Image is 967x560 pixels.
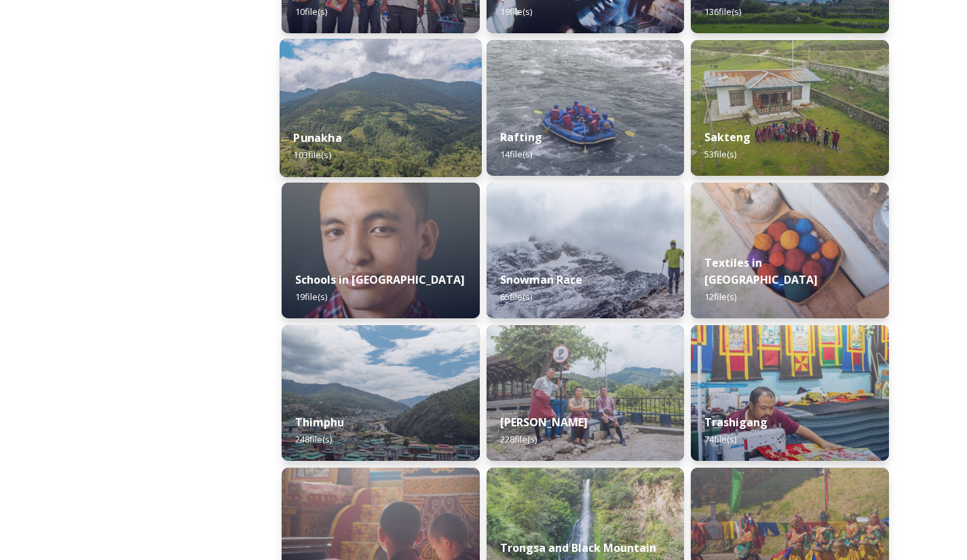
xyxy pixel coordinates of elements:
[691,40,889,176] img: Sakteng%2520070723%2520by%2520Nantawat-5.jpg
[704,148,736,160] span: 53 file(s)
[500,415,588,430] strong: [PERSON_NAME]
[704,415,767,430] strong: Trashigang
[295,5,327,18] span: 10 file(s)
[704,291,736,303] span: 12 file(s)
[282,183,480,318] img: _SCH2151_FINAL_RGB.jpg
[704,255,818,287] strong: Textiles in [GEOGRAPHIC_DATA]
[500,433,537,445] span: 228 file(s)
[691,183,889,318] img: _SCH9806.jpg
[293,130,341,145] strong: Punakha
[282,325,480,461] img: Thimphu%2520190723%2520by%2520Amp%2520Sripimanwat-43.jpg
[487,40,685,176] img: f73f969a-3aba-4d6d-a863-38e7472ec6b1.JPG
[704,5,741,18] span: 136 file(s)
[500,272,582,287] strong: Snowman Race
[704,433,736,445] span: 74 file(s)
[280,39,482,177] img: 2022-10-01%252012.59.42.jpg
[500,5,532,18] span: 19 file(s)
[295,272,465,287] strong: Schools in [GEOGRAPHIC_DATA]
[293,149,330,161] span: 103 file(s)
[500,148,532,160] span: 14 file(s)
[500,130,542,145] strong: Rafting
[295,415,344,430] strong: Thimphu
[500,291,532,303] span: 65 file(s)
[487,183,685,318] img: Snowman%2520Race41.jpg
[295,291,327,303] span: 19 file(s)
[295,433,332,445] span: 248 file(s)
[704,130,751,145] strong: Sakteng
[487,325,685,461] img: Trashi%2520Yangtse%2520090723%2520by%2520Amp%2520Sripimanwat-187.jpg
[691,325,889,461] img: Trashigang%2520and%2520Rangjung%2520060723%2520by%2520Amp%2520Sripimanwat-66.jpg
